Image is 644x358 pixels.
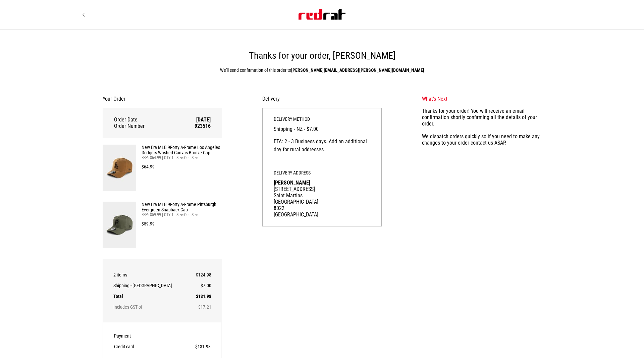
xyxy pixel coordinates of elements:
[114,341,169,352] th: Credit card
[142,164,222,169] div: $64.99
[142,221,222,226] div: $59.99
[114,330,169,341] th: Payment
[191,302,211,312] td: $17.21
[299,9,345,20] img: Red Rat
[103,66,541,74] p: We'll send confirmation of this order to
[274,138,370,154] p: ETA: 2 - 3 Business days. Add an additional day for rural addresses.
[113,302,191,312] th: Includes GST of
[103,96,222,102] h2: Your Order
[113,280,191,291] th: Shipping - [GEOGRAPHIC_DATA]
[169,341,211,352] td: $131.98
[177,116,211,123] td: [DATE]
[103,145,136,191] img: New Era MLB 9Forty A-Frame Los Angeles Dodgers Washed Canvas Bronze Cap
[103,202,136,248] img: New Era MLB 9Forty A-Frame Pittsburgh Evergreen Snapback Cap
[274,170,370,180] h3: Delivery Address
[274,186,370,218] div: [STREET_ADDRESS] Saint Martins [GEOGRAPHIC_DATA] 8022 [GEOGRAPHIC_DATA]
[113,269,191,280] th: 2 items
[422,108,541,146] div: Thanks for your order! You will receive an email confirmation shortly confirming all the details ...
[262,96,382,102] h2: Delivery
[142,155,222,160] div: RRP: $64.99 | QTY: 1 | Size: One Size
[291,67,424,73] strong: [PERSON_NAME][EMAIL_ADDRESS][PERSON_NAME][DOMAIN_NAME]
[274,116,370,126] h3: Delivery Method
[142,202,222,212] a: New Era MLB 9Forty A-Frame Pittsburgh Evergreen Snapback Cap
[177,123,211,129] td: 923516
[114,123,177,129] th: Order Number
[142,212,222,217] div: RRP: $59.99 | QTY: 1 | Size: One Size
[113,291,191,302] th: Total
[422,96,541,102] h2: What's Next
[191,280,211,291] td: $7.00
[114,116,177,123] th: Order Date
[103,50,541,61] h1: Thanks for your order, [PERSON_NAME]
[142,145,222,155] a: New Era MLB 9Forty A-Frame Los Angeles Dodgers Washed Canvas Bronze Cap
[274,116,370,162] div: Shipping - NZ - $7.00
[191,269,211,280] td: $124.98
[274,180,310,186] strong: [PERSON_NAME]
[191,291,211,302] td: $131.98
